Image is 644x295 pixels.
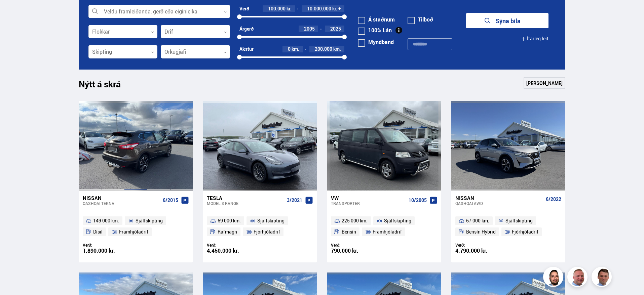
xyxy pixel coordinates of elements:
label: 100% Lán [358,28,392,33]
div: Akstur [239,46,254,52]
span: Fjórhjóladrif [512,228,538,236]
button: Ítarleg leit [521,31,548,46]
span: Framhjóladrif [119,228,148,236]
span: kr. [287,6,292,11]
label: Tilboð [408,17,433,22]
span: 100.000 [268,5,286,12]
div: Verð: [83,243,136,248]
span: 10/2005 [409,198,427,203]
span: 6/2015 [163,198,178,203]
div: Árgerð [239,26,254,32]
span: Bensín Hybrid [466,228,496,236]
div: VW [331,195,406,201]
span: Sjálfskipting [257,217,285,225]
span: 69 000 km. [218,217,241,225]
div: Model 3 RANGE [207,201,284,206]
span: km. [333,46,341,52]
span: Fjórhjóladrif [254,228,280,236]
div: Verð: [331,243,384,248]
span: Sjálfskipting [384,217,411,225]
span: Sjálfskipting [505,217,533,225]
span: km. [292,46,299,52]
span: 0 [288,46,291,52]
span: 2005 [304,26,315,32]
a: Nissan Qashqai AWD 6/2022 67 000 km. Sjálfskipting Bensín Hybrid Fjórhjóladrif Verð: 4.790.000 kr. [451,191,565,262]
a: [PERSON_NAME] [524,77,565,89]
img: nhp88E3Fdnt1Opn2.png [544,268,564,288]
span: Framhjóladrif [373,228,402,236]
div: Verð [239,6,249,11]
div: Tesla [207,195,284,201]
span: 149 000 km. [93,217,119,225]
div: Transporter [331,201,406,206]
div: 1.890.000 kr. [83,248,136,254]
div: Qashqai AWD [455,201,543,206]
span: Bensín [342,228,356,236]
a: VW Transporter 10/2005 225 000 km. Sjálfskipting Bensín Framhjóladrif Verð: 790.000 kr. [327,191,441,262]
span: 200.000 [315,46,332,52]
label: Á staðnum [358,17,395,22]
img: siFngHWaQ9KaOqBr.png [568,268,589,288]
span: 10.000.000 [307,5,331,12]
div: 790.000 kr. [331,248,384,254]
span: kr. [332,6,337,11]
span: Sjálfskipting [136,217,163,225]
span: + [338,6,341,11]
div: Nissan [455,195,543,201]
div: 4.450.000 kr. [207,248,260,254]
span: Rafmagn [218,228,237,236]
span: 67 000 km. [466,217,489,225]
a: Nissan Qashqai TEKNA 6/2015 149 000 km. Sjálfskipting Dísil Framhjóladrif Verð: 1.890.000 kr. [79,191,193,262]
div: Verð: [455,243,508,248]
span: 6/2022 [546,197,561,202]
img: FbJEzSuNWCJXmdc-.webp [593,268,613,288]
h1: Nýtt á skrá [79,79,132,93]
button: Open LiveChat chat widget [5,3,26,23]
div: Qashqai TEKNA [83,201,160,206]
button: Sýna bíla [466,13,548,28]
label: Myndband [358,39,394,45]
span: 2025 [330,26,341,32]
span: 3/2021 [287,198,302,203]
div: Nissan [83,195,160,201]
div: Verð: [207,243,260,248]
span: 225 000 km. [342,217,368,225]
span: Dísil [93,228,103,236]
div: 4.790.000 kr. [455,248,508,254]
a: Tesla Model 3 RANGE 3/2021 69 000 km. Sjálfskipting Rafmagn Fjórhjóladrif Verð: 4.450.000 kr. [203,191,317,262]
